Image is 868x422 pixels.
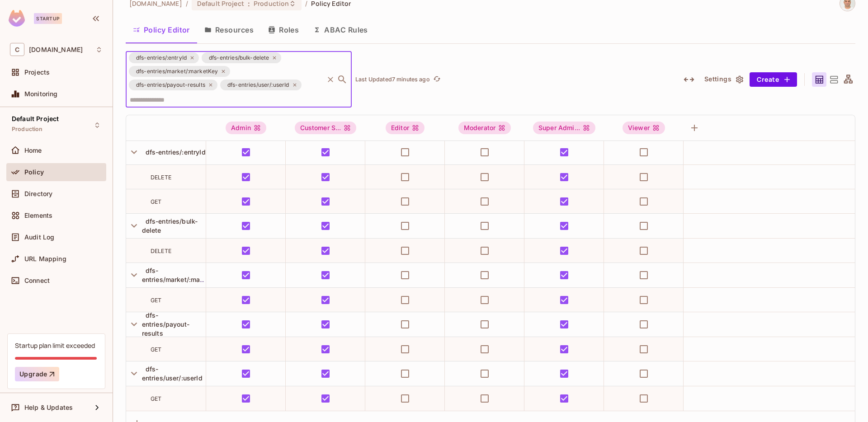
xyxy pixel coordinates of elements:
[336,73,349,86] button: Open
[9,10,25,27] img: SReyMgAAAABJRU5ErkJggg==
[131,67,223,76] span: dfs-entries/market/:marketKey
[202,52,281,63] div: dfs-entries/bulk-delete
[226,122,266,134] div: Admin
[151,297,161,304] span: GET
[24,169,44,176] span: Policy
[295,122,357,134] span: Customer Support
[355,76,430,83] p: Last Updated 7 minutes ago
[142,311,189,337] span: dfs-entries/payout-results
[24,90,58,98] span: Monitoring
[24,277,50,284] span: Connect
[131,80,211,89] span: dfs-entries/payout-results
[131,53,192,62] span: dfs-entries/:entryId
[430,74,443,85] span: Click to refresh data
[24,234,54,241] span: Audit Log
[432,74,443,85] button: refresh
[306,19,375,41] button: ABAC Rules
[142,148,206,156] span: dfs-entries/:entryId
[15,341,95,350] div: Startup plan limit exceeded
[197,19,261,41] button: Resources
[24,147,42,154] span: Home
[24,190,52,197] span: Directory
[701,72,746,87] button: Settings
[12,115,59,122] span: Default Project
[142,267,224,283] span: dfs-entries/market/:marketKey
[295,122,357,134] div: Customer S...
[261,19,306,41] button: Roles
[126,19,197,41] button: Policy Editor
[533,122,595,134] span: Super Admin
[750,72,797,87] button: Create
[151,346,161,353] span: GET
[142,365,203,382] span: dfs-entries/user/:userId
[15,367,59,381] button: Upgrade
[220,80,302,90] div: dfs-entries/user/:userId
[324,73,337,86] button: Clear
[151,395,161,402] span: GET
[142,217,198,234] span: dfs-entries/bulk-delete
[10,43,24,56] span: C
[24,255,66,263] span: URL Mapping
[34,13,62,24] div: Startup
[129,66,230,77] div: dfs-entries/market/:marketKey
[12,126,43,133] span: Production
[386,122,425,134] div: Editor
[458,122,511,134] div: Moderator
[29,46,83,53] span: Workspace: chalkboard.io
[533,122,595,134] div: Super Admi...
[24,404,73,411] span: Help & Updates
[151,248,171,254] span: DELETE
[24,69,50,76] span: Projects
[129,52,199,63] div: dfs-entries/:entryId
[151,198,161,205] span: GET
[623,122,665,134] div: Viewer
[203,53,274,62] span: dfs-entries/bulk-delete
[222,80,295,89] span: dfs-entries/user/:userId
[24,212,52,219] span: Elements
[151,174,171,181] span: DELETE
[433,75,441,84] span: refresh
[129,80,217,90] div: dfs-entries/payout-results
